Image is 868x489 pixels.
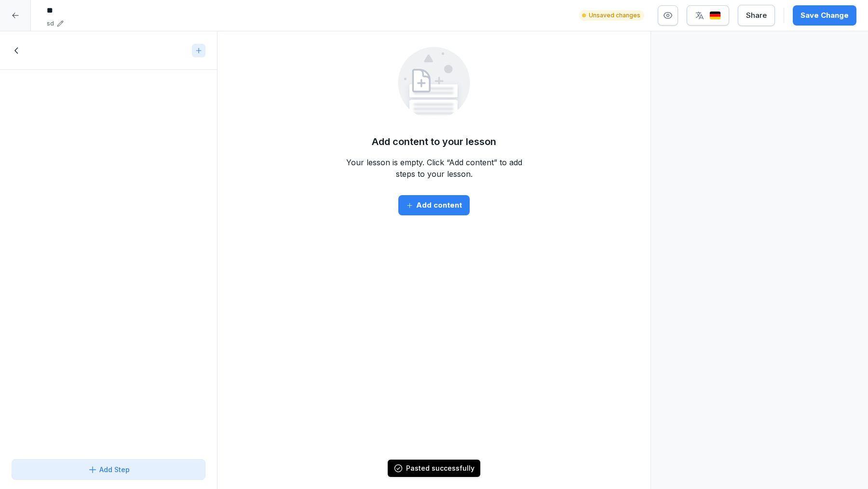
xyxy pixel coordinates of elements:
[338,157,530,180] p: Your lesson is empty. Click “Add content” to add steps to your lesson.
[738,5,775,26] button: Share
[406,463,475,473] div: Pasted successfully
[746,10,767,21] div: Share
[398,195,470,215] button: Add content
[406,200,462,211] div: Add content
[589,11,640,20] p: Unsaved changes
[709,11,721,20] img: de.svg
[800,10,849,21] div: Save Change
[372,134,496,149] h5: Add content to your lesson
[793,5,856,26] button: Save Change
[88,464,130,475] div: Add Step
[12,459,205,480] button: Add Step
[47,19,54,28] p: sd
[398,47,470,119] img: empty.svg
